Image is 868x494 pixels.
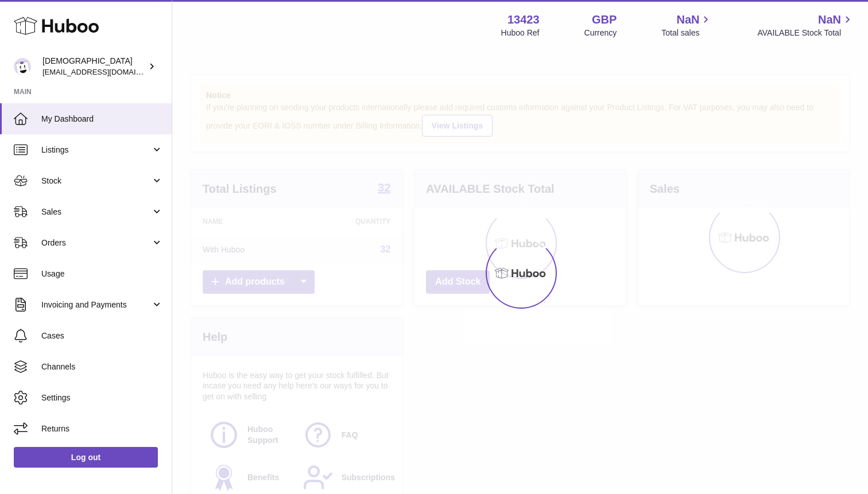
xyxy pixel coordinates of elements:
[14,447,158,468] a: Log out
[501,28,540,38] div: Huboo Ref
[41,299,151,310] span: Invoicing and Payments
[42,56,146,77] div: [DEMOGRAPHIC_DATA]
[661,12,712,38] a: NaN Total sales
[41,207,151,217] span: Sales
[41,145,151,155] span: Listings
[661,28,712,38] span: Total sales
[41,423,163,434] span: Returns
[584,28,617,38] div: Currency
[14,58,31,75] img: olgazyuz@outlook.com
[41,238,151,248] span: Orders
[507,12,540,28] strong: 13423
[41,269,163,279] span: Usage
[41,392,163,403] span: Settings
[757,12,854,38] a: NaN AVAILABLE Stock Total
[592,12,617,28] strong: GBP
[41,330,163,341] span: Cases
[41,361,163,372] span: Channels
[41,176,151,186] span: Stock
[818,12,841,28] span: NaN
[757,28,854,38] span: AVAILABLE Stock Total
[42,67,169,76] span: [EMAIL_ADDRESS][DOMAIN_NAME]
[41,114,163,125] span: My Dashboard
[676,12,699,28] span: NaN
